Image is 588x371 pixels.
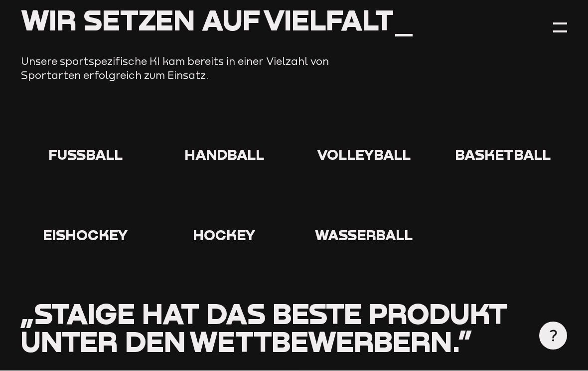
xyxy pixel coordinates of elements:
[21,3,260,37] span: Wir setzen auf
[193,227,256,244] span: Hockey
[184,146,264,163] span: Handball
[315,227,413,244] span: Wasserball
[455,146,551,163] span: Basketball
[263,3,414,37] span: Vielfalt_
[21,297,507,359] span: „Staige hat das beste Produkt unter den Wettbewerbern.”
[21,55,345,83] p: Unsere sportspezifische KI kam bereits in einer Vielzahl von Sportarten erfolgreich zum Einsatz.
[48,146,123,163] span: Fußball
[317,146,411,163] span: Volleyball
[43,227,128,244] span: Eishockey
